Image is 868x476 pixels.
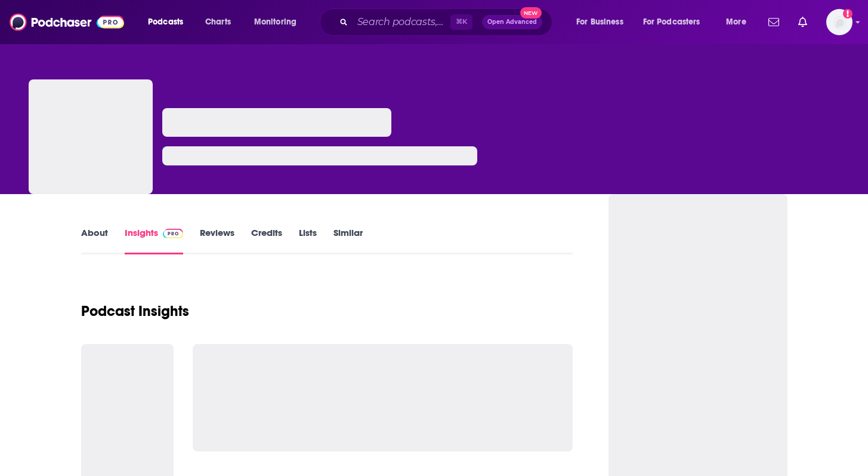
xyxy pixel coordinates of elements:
[826,9,852,35] span: Logged in as biancagorospe
[482,15,542,29] button: Open AdvancedNew
[568,13,638,32] button: open menu
[764,12,784,32] a: Show notifications dropdown
[163,229,184,238] img: Podchaser Pro
[826,9,852,35] img: User Profile
[251,227,282,254] a: Credits
[10,11,124,33] img: Podchaser - Follow, Share and Rate Podcasts
[81,302,189,320] h1: Podcast Insights
[299,227,317,254] a: Lists
[635,13,718,32] button: open menu
[254,14,296,30] span: Monitoring
[333,227,363,254] a: Similar
[197,13,238,32] a: Charts
[200,227,234,254] a: Reviews
[331,8,564,36] div: Search podcasts, credits, & more...
[148,14,183,30] span: Podcasts
[140,13,199,32] button: open menu
[353,13,450,32] input: Search podcasts, credits, & more...
[826,9,852,35] button: Show profile menu
[487,19,537,25] span: Open Advanced
[718,13,761,32] button: open menu
[576,14,623,30] span: For Business
[643,14,700,30] span: For Podcasters
[520,7,542,19] span: New
[205,14,231,30] span: Charts
[81,227,108,254] a: About
[246,13,312,32] button: open menu
[125,227,184,254] a: InsightsPodchaser Pro
[843,9,852,19] svg: Add a profile image
[726,14,746,30] span: More
[793,12,812,32] a: Show notifications dropdown
[450,14,472,30] span: ⌘ K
